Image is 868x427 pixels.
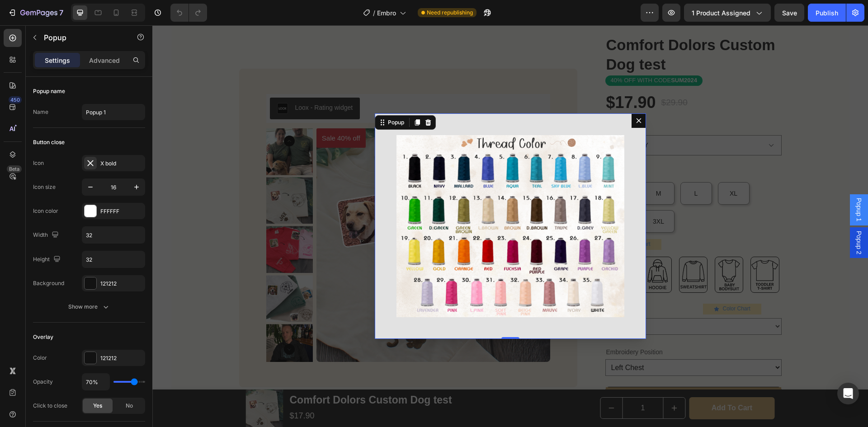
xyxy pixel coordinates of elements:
button: Show more [33,299,145,315]
div: Width [33,229,61,241]
iframe: Design area [152,25,868,427]
div: Color [33,354,47,362]
span: Popup 2 [702,206,711,229]
input: Auto [82,251,145,267]
button: Publish [808,4,846,22]
p: Settings [45,56,70,65]
div: 121212 [100,354,143,362]
div: Popup name [33,87,65,95]
button: 1 product assigned [684,4,771,22]
div: Undo/Redo [170,4,207,22]
p: Advanced [89,56,120,65]
div: Publish [816,8,838,18]
div: 450 [9,96,22,103]
div: Show more [68,302,110,311]
div: Beta [7,165,22,173]
span: Popup 1 [702,173,711,196]
div: Overlay [33,333,53,341]
div: X bold [100,160,143,168]
span: 1 product assigned [692,8,750,18]
span: Embro [377,8,396,18]
div: Name [33,108,48,116]
button: Save [774,4,804,22]
div: Background [33,279,64,287]
img: gempages_568733853993141280-e3779a8e-d721-4536-a7a0-cfc9e9266262.png [244,110,472,292]
div: Icon color [33,207,58,215]
input: Auto [82,227,145,243]
div: Click to close [33,402,67,410]
div: Open Intercom Messenger [837,383,859,404]
div: Height [33,253,62,266]
div: Dialog body [222,88,494,314]
div: FFFFFF [100,207,143,216]
button: 7 [4,4,67,22]
div: Opacity [33,378,53,386]
input: E.g. New popup [82,104,145,120]
div: Icon size [33,183,56,191]
span: Yes [93,402,102,410]
div: 121212 [100,280,143,288]
div: Popup [234,93,254,101]
p: 7 [59,7,63,18]
div: Button close [33,138,65,146]
p: Popup [44,32,121,43]
span: / [373,8,375,18]
input: Auto [82,374,109,390]
span: Save [782,9,797,17]
span: No [126,402,133,410]
div: Dialog content [222,88,494,314]
div: Icon [33,159,44,167]
span: Need republishing [427,9,473,17]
